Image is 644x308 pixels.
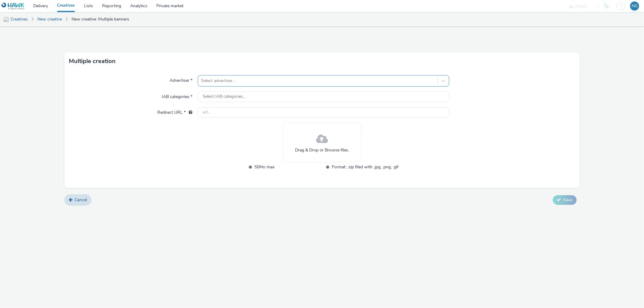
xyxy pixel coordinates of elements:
[155,107,195,116] label: Redirect URL *
[602,1,611,11] img: Hawk Academy
[563,197,572,203] span: Save
[159,91,195,100] label: IAB categories *
[198,107,449,118] input: url...
[34,12,65,27] a: New creative
[167,75,195,84] label: Advertiser *
[186,110,192,116] div: URL will be used as a validation URL with some SSPs and it will be the redirection URL of your cr...
[295,147,349,153] span: Drag & Drop or Browse files.
[75,197,87,203] span: Cancel
[332,164,399,170] span: Format: .zip filed with .jpg, .png, .gif
[69,12,132,27] a: New creative: Multiple banners
[64,194,91,206] a: Cancel
[69,57,116,66] h3: Multiple creation
[3,17,9,23] img: mobile
[203,94,245,99] span: Select IAB categories...
[632,2,638,11] div: NG
[2,2,25,10] img: undefined Logo
[255,164,321,170] span: 50Mo max
[602,1,614,11] a: Hawk Academy
[553,195,577,205] button: Save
